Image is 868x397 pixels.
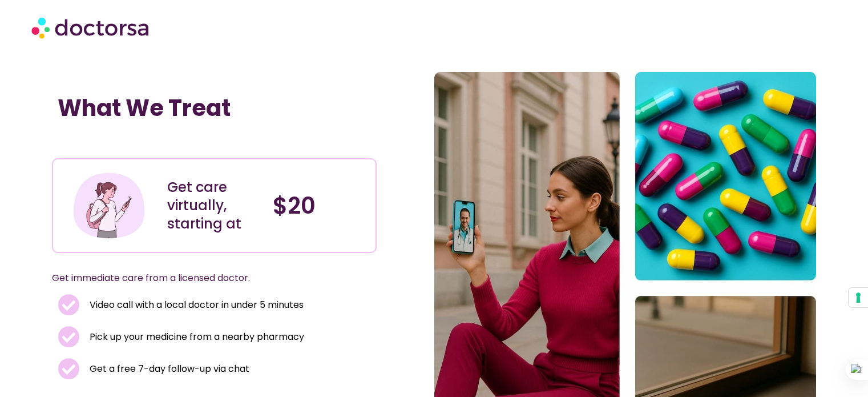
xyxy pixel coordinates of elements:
span: Pick up your medicine from a nearby pharmacy [87,329,304,345]
span: Video call with a local doctor in under 5 minutes [87,297,304,313]
button: Your consent preferences for tracking technologies [849,288,868,307]
p: Get immediate care from a licensed doctor. [52,270,349,286]
h4: $20 [273,192,367,219]
span: Get a free 7-day follow-up via chat [87,361,249,377]
h1: What We Treat [58,94,371,122]
img: Illustration depicting a young woman in a casual outfit, engaged with her smartphone. She has a p... [71,168,147,243]
div: Get care virtually, starting at [167,178,261,233]
iframe: Customer reviews powered by Trustpilot [58,133,229,147]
